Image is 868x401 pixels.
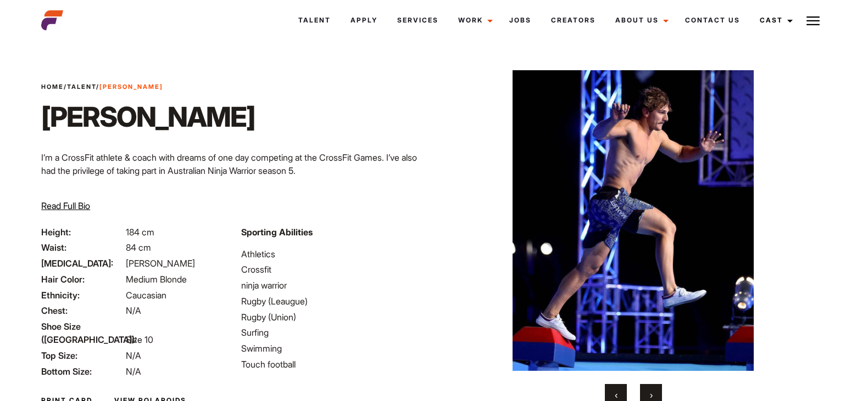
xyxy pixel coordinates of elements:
[41,289,124,302] span: Ethnicity:
[241,247,427,261] li: Athletics
[241,279,427,292] li: ninja warrior
[241,227,313,238] strong: Sporting Abilities
[241,310,427,324] li: Rugby (Union)
[126,334,153,345] span: Size 10
[41,365,124,378] span: Bottom Size:
[41,186,427,225] p: Over the years I’ve tried my hand at nearly every sport, but excelled at rugby league and touch f...
[41,200,90,211] span: Read Full Bio
[126,350,141,361] span: N/A
[650,389,653,400] span: Next
[448,5,499,35] a: Work
[241,358,427,371] li: Touch football
[41,199,90,212] button: Read Full Bio
[288,5,341,35] a: Talent
[126,242,151,253] span: 84 cm
[41,82,163,92] span: / /
[41,257,124,270] span: [MEDICAL_DATA]:
[41,349,124,362] span: Top Size:
[126,305,141,316] span: N/A
[41,225,124,239] span: Height:
[41,83,64,91] a: Home
[126,274,187,285] span: Medium Blonde
[387,5,448,35] a: Services
[126,258,195,269] span: [PERSON_NAME]
[241,342,427,355] li: Swimming
[41,151,427,177] p: I’m a CrossFit athlete & coach with dreams of one day competing at the CrossFit Games. I’ve also ...
[67,83,96,91] a: Talent
[41,273,124,286] span: Hair Color:
[341,5,387,35] a: Apply
[126,227,154,238] span: 184 cm
[126,290,166,301] span: Caucasian
[41,241,124,254] span: Waist:
[241,326,427,339] li: Surfing
[41,320,124,346] span: Shoe Size ([GEOGRAPHIC_DATA]):
[541,5,605,35] a: Creators
[806,14,820,27] img: Burger icon
[499,5,541,35] a: Jobs
[241,295,427,308] li: Rugby (Leaugue)
[41,304,124,317] span: Chest:
[605,5,675,35] a: About Us
[41,9,63,31] img: cropped-aefm-brand-fav-22-square.png
[750,5,799,35] a: Cast
[615,389,617,400] span: Previous
[99,83,163,91] strong: [PERSON_NAME]
[126,366,141,377] span: N/A
[241,263,427,276] li: Crossfit
[460,70,806,371] img: ere
[41,100,255,133] h1: [PERSON_NAME]
[675,5,750,35] a: Contact Us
